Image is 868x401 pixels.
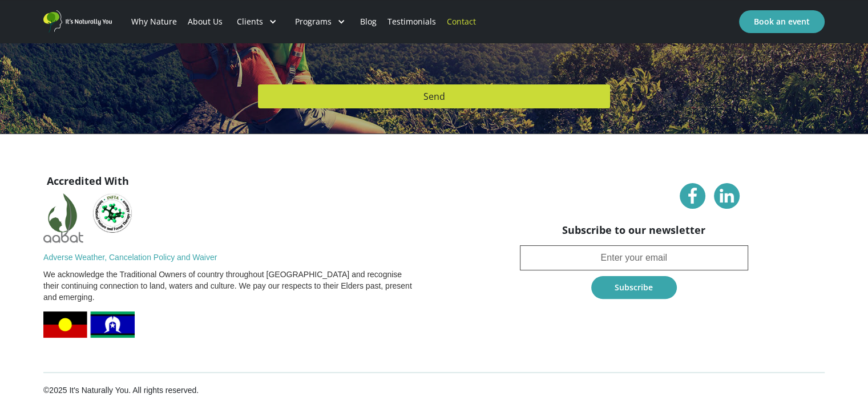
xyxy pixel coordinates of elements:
input: Subscribe [591,276,677,299]
a: Book an event [739,10,825,33]
img: NIFTA Logo [92,193,132,233]
a: Adverse Weather, Cancelation Policy and Waiver [43,252,217,263]
a: home [43,10,112,33]
iframe: reCAPTCHA [258,35,431,80]
form: Newsletter [520,245,748,305]
img: AABAT Logo [43,193,83,252]
a: Contact [442,2,482,41]
div: We acknowledge the Traditional Owners of country throughout [GEOGRAPHIC_DATA] and recognise their... [43,269,425,303]
a: Blog [354,2,382,41]
div: Clients [237,16,263,27]
div: Clients [228,2,286,41]
input: Enter your email [520,245,748,270]
h4: Subscribe to our newsletter [520,223,748,237]
a: Why Nature [126,2,182,41]
a: About Us [182,2,228,41]
a: Testimonials [382,2,442,41]
div: Programs [286,2,354,41]
div: Programs [295,16,332,27]
div: ©2025 It's Naturally You. All rights reserved. [43,384,199,396]
input: Send [258,84,610,108]
h4: Accredited With [43,174,132,188]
